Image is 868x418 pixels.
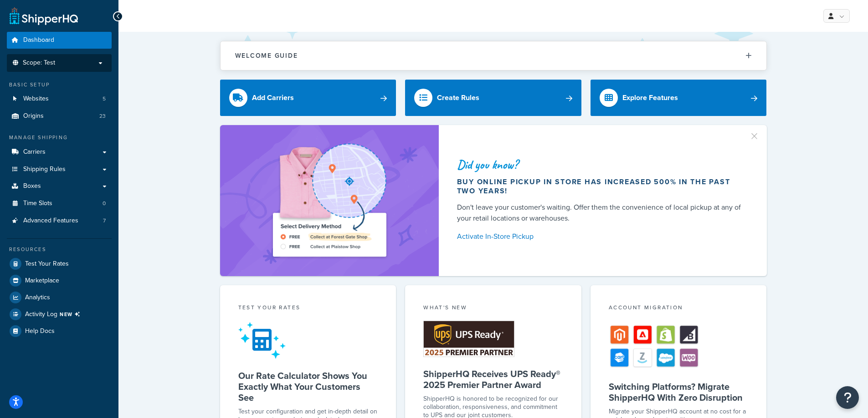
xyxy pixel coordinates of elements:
a: Carriers [7,144,112,161]
span: Test Your Rates [25,260,69,268]
span: NEW [60,311,84,318]
span: Websites [23,95,49,103]
li: Advanced Features [7,212,112,229]
span: Marketplace [25,277,59,285]
h2: Welcome Guide [235,52,298,59]
a: Activity LogNEW [7,306,112,322]
div: Did you know? [457,158,745,171]
span: 0 [103,200,106,207]
li: [object Object] [7,306,112,322]
span: 23 [99,112,106,120]
div: Create Rules [437,91,479,104]
span: 7 [103,217,106,225]
a: Explore Features [591,80,767,116]
a: Boxes [7,178,112,195]
h5: Our Rate Calculator Shows You Exactly What Your Customers See [238,370,378,403]
a: Create Rules [405,80,581,116]
div: Manage Shipping [7,134,112,141]
a: Advanced Features7 [7,212,112,229]
a: Shipping Rules [7,161,112,178]
img: ad-shirt-map-b0359fc47e01cab431d101c4b569394f6a03f54285957d908178d52f29eb9668.png [247,139,412,262]
li: Time Slots [7,195,112,212]
span: Carriers [23,148,46,156]
a: Dashboard [7,32,112,49]
a: Add Carriers [220,80,396,116]
span: Help Docs [25,327,55,335]
a: Time Slots0 [7,195,112,212]
span: Shipping Rules [23,166,66,173]
span: Advanced Features [23,217,78,225]
span: Scope: Test [23,59,55,67]
span: Activity Log [25,308,84,320]
a: Origins23 [7,108,112,125]
h5: Switching Platforms? Migrate ShipperHQ With Zero Disruption [609,381,749,403]
span: 5 [103,95,106,103]
div: Add Carriers [252,91,294,104]
div: Resources [7,246,112,253]
div: Buy online pickup in store has increased 500% in the past two years! [457,177,745,196]
span: Time Slots [23,200,52,207]
li: Websites [7,91,112,107]
h5: ShipperHQ Receives UPS Ready® 2025 Premier Partner Award [423,368,563,390]
li: Origins [7,108,112,125]
a: Help Docs [7,323,112,339]
div: What's New [423,303,563,314]
div: Explore Features [622,91,678,104]
div: Don't leave your customer's waiting. Offer them the convenience of local pickup at any of your re... [457,202,745,224]
span: Origins [23,112,44,120]
a: Test Your Rates [7,256,112,272]
button: Welcome Guide [221,41,766,70]
a: Marketplace [7,272,112,289]
button: Open Resource Center [836,386,859,409]
span: Analytics [25,294,50,302]
a: Activate In-Store Pickup [457,230,745,243]
a: Analytics [7,289,112,306]
div: Test your rates [238,303,378,314]
div: Account Migration [609,303,749,314]
div: Basic Setup [7,81,112,89]
a: Websites5 [7,91,112,107]
span: Boxes [23,182,41,190]
span: Dashboard [23,36,54,44]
